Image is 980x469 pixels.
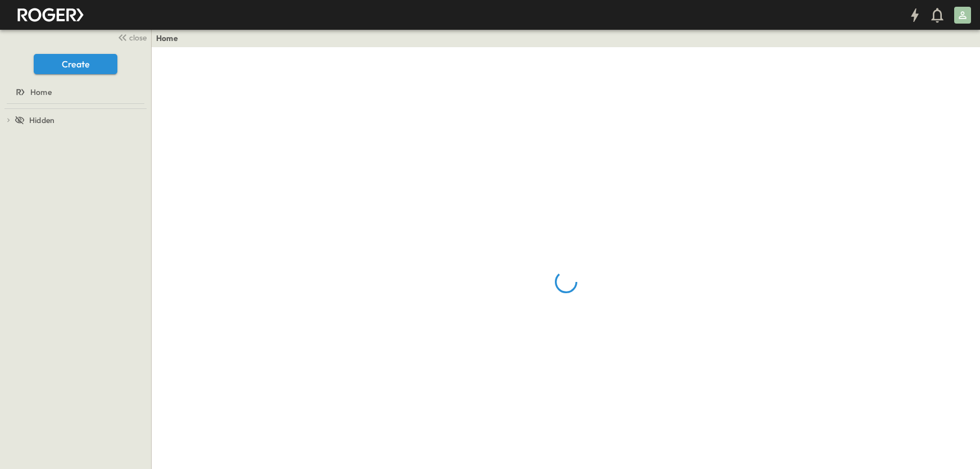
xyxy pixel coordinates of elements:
span: Home [30,86,52,98]
a: Home [2,84,147,100]
nav: breadcrumbs [156,33,185,44]
a: Home [156,33,178,44]
button: close [113,29,149,45]
button: Create [34,54,117,74]
span: close [129,32,147,43]
span: Hidden [29,115,54,126]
